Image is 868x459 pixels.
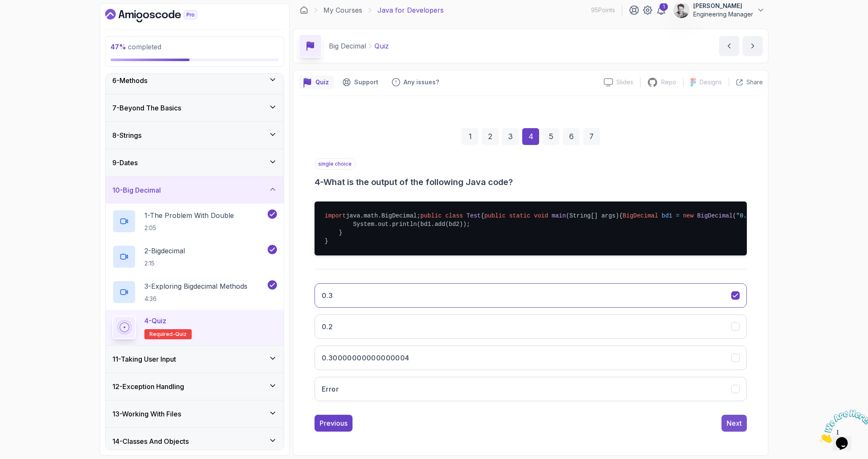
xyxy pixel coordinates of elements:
button: 13-Working With Files [106,400,284,427]
span: 47 % [111,43,126,51]
span: new [683,212,694,219]
span: void [534,212,548,219]
span: 1 [3,3,7,11]
h3: 12 - Exception Handling [112,381,184,392]
h3: 7 - Beyond The Basics [112,103,181,113]
p: 95 Points [591,6,615,14]
button: 10-Big Decimal [106,177,284,204]
p: 2 - Bigdecimal [144,246,185,256]
p: Slides [616,78,633,86]
span: static [509,212,530,219]
button: quiz button [298,75,334,89]
h3: 4 - What is the output of the following Java code? [315,176,747,188]
button: Previous [315,415,353,432]
div: 3 [502,128,519,145]
p: Quiz [315,78,329,86]
p: Quiz [374,41,389,51]
button: 0.3 [315,283,747,308]
p: 2:05 [144,224,234,232]
button: Support button [337,75,383,89]
a: My Courses [323,5,362,15]
p: Repo [661,78,676,86]
span: public [420,212,442,219]
h3: Error [322,384,339,394]
h3: 0.3 [322,290,333,301]
button: 12-Exception Handling [106,373,284,400]
p: single choice [315,158,355,169]
p: [PERSON_NAME] [693,2,753,10]
h3: 13 - Working With Files [112,409,181,419]
span: public [484,212,505,219]
a: Dashboard [300,6,308,14]
a: Dashboard [105,9,217,22]
span: "0.1" [736,212,754,219]
button: 1-The Problem With Double2:05 [112,209,277,233]
p: 2:15 [144,259,185,268]
button: 3-Exploring Bigdecimal Methods4:36 [112,280,277,304]
button: Feedback button [387,75,444,89]
button: 11-Taking User Input [106,346,284,373]
button: 7-Beyond The Basics [106,94,284,121]
button: 6-Methods [106,67,284,94]
span: import [325,212,346,219]
div: 2 [482,128,499,145]
h3: 11 - Taking User Input [112,354,176,364]
span: Test [467,212,481,219]
div: Next [727,418,742,428]
h3: 0.2 [322,322,333,332]
button: 4-QuizRequired-quiz [112,316,277,339]
h3: 14 - Classes And Objects [112,436,189,446]
p: Java for Developers [377,5,444,15]
iframe: chat widget [816,406,868,446]
p: Any issues? [404,78,439,86]
a: 1 [656,5,666,15]
span: = [676,212,679,219]
div: 7 [583,128,600,145]
img: user profile image [673,2,689,18]
pre: java.math.BigDecimal; { { ( ); ( ); System.out.println(bd1.add(bd2)); } } [315,201,747,255]
span: class [445,212,463,219]
div: 4 [522,128,539,145]
button: 14-Classes And Objects [106,428,284,455]
span: BigDecimal [697,212,732,219]
p: Designs [700,78,722,86]
button: 8-Strings [106,122,284,149]
h3: 8 - Strings [112,130,141,140]
button: previous content [719,36,739,56]
button: Next [722,415,747,432]
button: Share [729,78,763,86]
p: Engineering Manager [693,10,753,19]
p: Share [746,78,763,86]
p: 4 - Quiz [144,316,166,326]
button: next content [743,36,763,56]
h3: 9 - Dates [112,158,138,168]
div: 1 [659,3,668,11]
h3: 0.30000000000000004 [322,353,410,363]
span: completed [111,43,161,51]
button: 0.30000000000000004 [315,346,747,370]
div: 5 [542,128,559,145]
h3: 10 - Big Decimal [112,185,161,195]
p: 3 - Exploring Bigdecimal Methods [144,281,247,291]
div: 1 [461,128,478,145]
button: Error [315,377,747,401]
img: Chat attention grabber [3,3,56,37]
button: 0.2 [315,314,747,339]
span: (String[] args) [566,212,619,219]
span: BigDecimal [623,212,658,219]
h3: 6 - Methods [112,75,147,86]
span: bd1 [662,212,672,219]
span: main [552,212,566,219]
p: 1 - The Problem With Double [144,210,234,220]
button: 9-Dates [106,149,284,176]
p: 4:36 [144,295,247,303]
div: Previous [320,418,347,428]
span: quiz [175,331,187,338]
button: 2-Bigdecimal2:15 [112,245,277,268]
div: 6 [563,128,580,145]
button: user profile image[PERSON_NAME]Engineering Manager [673,2,765,19]
p: Support [354,78,378,86]
p: Big Decimal [329,41,366,51]
span: Required- [149,331,175,338]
